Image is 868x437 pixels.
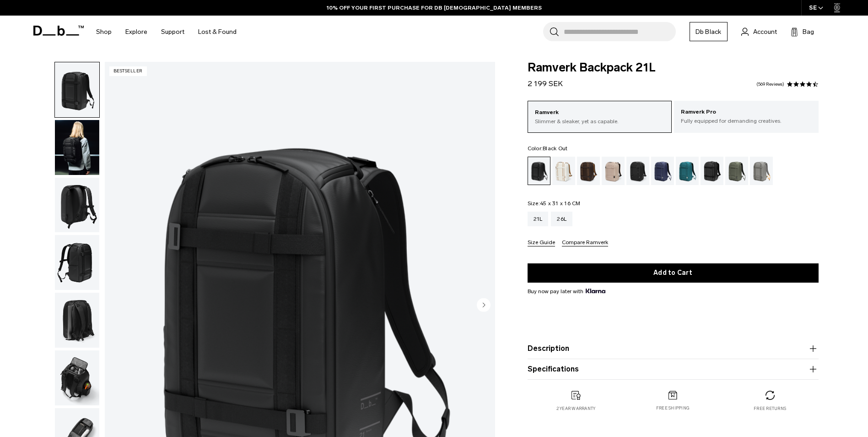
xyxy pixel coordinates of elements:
button: Ramverk Backpack 21L Black Out [54,292,100,348]
span: 2 199 SEK [528,79,563,88]
a: Fogbow Beige [602,157,625,185]
a: Reflective Black [701,157,723,185]
span: Account [753,27,777,37]
img: {"height" => 20, "alt" => "Klarna"} [586,289,605,293]
button: Add to Cart [528,263,819,283]
span: Bag [803,27,814,37]
nav: Main Navigation [89,16,243,48]
button: Ramverk Backpack 21L Black Out [54,62,100,118]
a: 21L [528,212,549,226]
img: Ramverk Backpack 21L Black Out [55,120,99,175]
legend: Size: [528,201,581,206]
p: Free shipping [656,405,690,411]
a: Black Out [528,157,550,185]
a: Sand Grey [750,157,773,185]
button: Specifications [528,364,819,375]
a: Charcoal Grey [626,157,649,185]
a: Espresso [577,157,600,185]
a: Ramverk Pro Fully equipped for demanding creatives. [674,101,819,132]
a: Support [161,16,184,48]
span: 45 x 31 x 16 CM [540,200,581,207]
a: Shop [96,16,112,48]
a: Explore [125,16,147,48]
button: Ramverk Backpack 21L Black Out [54,235,100,290]
a: Midnight Teal [676,157,699,185]
button: Bag [791,26,814,37]
img: Ramverk Backpack 21L Black Out [55,235,99,290]
a: Moss Green [725,157,748,185]
p: Fully equipped for demanding creatives. [681,117,812,125]
span: Black Out [543,145,567,152]
a: Account [741,26,777,37]
a: Oatmilk [552,157,575,185]
a: Lost & Found [198,16,237,48]
img: Ramverk Backpack 21L Black Out [55,350,99,405]
img: Ramverk Backpack 21L Black Out [55,62,99,117]
span: Buy now pay later with [528,287,605,295]
p: 2 year warranty [556,405,596,412]
button: Description [528,343,819,354]
button: Next slide [477,298,491,313]
a: 26L [551,212,572,226]
button: Ramverk Backpack 21L Black Out [54,350,100,406]
span: Ramverk Backpack 21L [528,62,819,74]
button: Ramverk Backpack 21L Black Out [54,120,100,175]
a: Blue Hour [651,157,674,185]
p: Free returns [754,405,786,412]
a: 569 reviews [756,82,784,87]
a: 10% OFF YOUR FIRST PURCHASE FOR DB [DEMOGRAPHIC_DATA] MEMBERS [327,4,542,12]
p: Ramverk Pro [681,108,812,117]
a: Db Black [690,22,728,41]
legend: Color: [528,146,568,151]
button: Ramverk Backpack 21L Black Out [54,177,100,233]
button: Size Guide [528,240,555,246]
img: Ramverk Backpack 21L Black Out [55,178,99,233]
img: Ramverk Backpack 21L Black Out [55,293,99,348]
p: Bestseller [109,66,147,76]
p: Slimmer & sleaker, yet as capable. [535,117,665,126]
p: Ramverk [535,108,665,117]
button: Compare Ramverk [562,240,608,246]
